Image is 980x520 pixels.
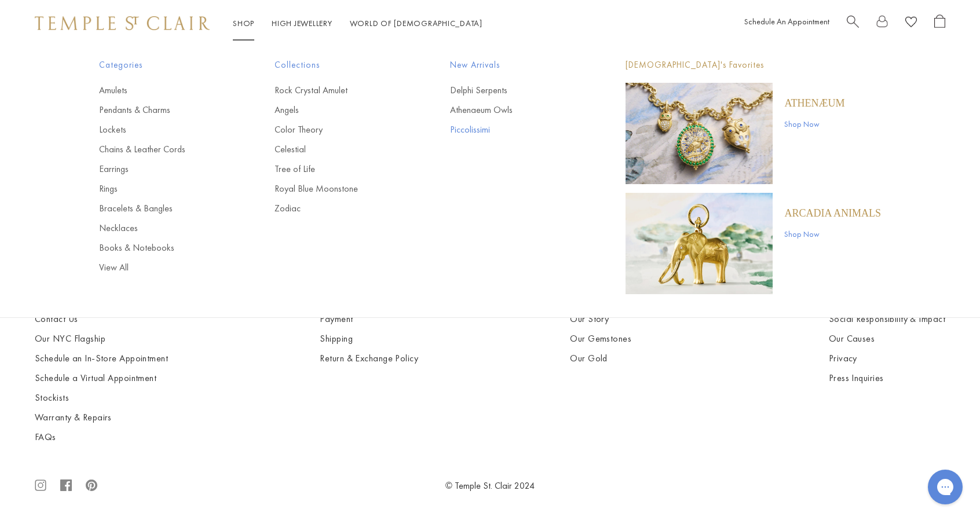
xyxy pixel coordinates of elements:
a: Amulets [99,84,228,97]
a: Tree of Life [275,163,404,175]
a: Search [847,14,859,32]
a: FAQs [35,431,168,444]
a: Celestial [275,143,404,156]
a: Schedule an In-Store Appointment [35,352,168,365]
a: ARCADIA ANIMALS [784,207,881,219]
a: High JewelleryHigh Jewellery [272,18,332,28]
a: Return & Exchange Policy [320,352,418,365]
a: Schedule An Appointment [744,16,829,27]
a: Contact Us [35,313,168,325]
a: Rock Crystal Amulet [275,84,404,97]
a: Athenæum [784,97,844,109]
p: [DEMOGRAPHIC_DATA]'s Favorites [626,58,881,72]
a: Piccolissimi [450,123,579,136]
span: Collections [275,58,404,72]
a: Pendants & Charms [99,104,228,116]
a: Shipping [320,332,418,345]
a: Payment [320,313,418,325]
a: Schedule a Virtual Appointment [35,372,168,384]
a: Shop Now [784,228,881,240]
a: Our Causes [829,332,945,345]
a: Our NYC Flagship [35,332,168,345]
img: Temple St. Clair [35,16,210,30]
span: New Arrivals [450,58,579,72]
a: Bracelets & Bangles [99,202,228,215]
a: Earrings [99,163,228,175]
a: Warranty & Repairs [35,411,168,424]
a: Color Theory [275,123,404,136]
a: Athenaeum Owls [450,104,579,116]
a: Our Story [570,313,677,325]
a: Privacy [829,352,945,365]
iframe: Gorgias live chat messenger [922,466,968,508]
a: Chains & Leather Cords [99,143,228,156]
a: Zodiac [275,202,404,215]
a: Rings [99,182,228,195]
a: Royal Blue Moonstone [275,182,404,195]
a: ShopShop [233,18,254,28]
a: Stockists [35,391,168,404]
a: Delphi Serpents [450,84,579,97]
span: Categories [99,58,228,72]
nav: Main navigation [233,16,482,31]
a: Shop Now [784,118,844,130]
a: Our Gold [570,352,677,365]
a: Press Inquiries [829,372,945,384]
a: View Wishlist [905,14,917,32]
a: World of [DEMOGRAPHIC_DATA]World of [DEMOGRAPHIC_DATA] [350,18,482,28]
a: View All [99,261,228,274]
a: Our Gemstones [570,332,677,345]
a: Lockets [99,123,228,136]
a: Angels [275,104,404,116]
a: © Temple St. Clair 2024 [445,479,535,492]
a: Open Shopping Bag [934,14,945,32]
a: Books & Notebooks [99,241,228,254]
a: Necklaces [99,222,228,235]
a: Social Responsibility & Impact [829,313,945,325]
